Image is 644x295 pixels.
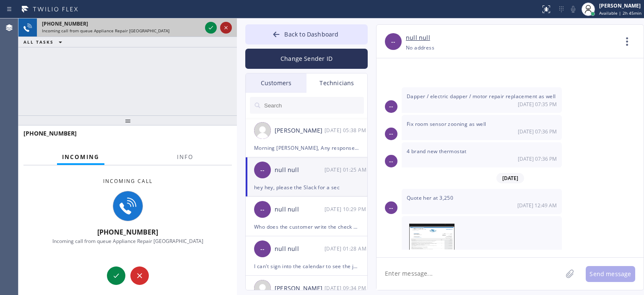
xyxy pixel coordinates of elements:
span: Incoming [62,153,99,161]
div: [PERSON_NAME] [275,284,325,293]
div: null null [275,244,325,254]
span: [DATE] 07:36 PM [518,155,557,162]
div: Customers [246,73,306,93]
span: Info [177,153,193,161]
div: 09/29/2025 9:25 AM [325,165,368,175]
div: hey hey, please the Slack for a sec [254,183,359,192]
span: [PHONE_NUMBER] [42,20,88,27]
span: -- [260,165,265,175]
div: Morning [PERSON_NAME], Any response from the duct replacement customer there, Also can u ask [PER... [254,143,359,153]
div: 09/27/2025 9:36 AM [402,142,562,167]
input: Search [263,97,364,114]
span: Incoming call [103,178,153,185]
button: ALL TASKS [18,37,70,47]
span: Back to Dashboard [284,30,338,38]
div: null null [275,205,325,214]
a: null null [406,33,430,43]
div: I can't sign into the calendar to see the jobs that are still open [254,261,359,271]
button: Send message [586,266,635,282]
div: 09/30/2025 9:38 AM [325,125,368,135]
span: [DATE] 07:35 PM [518,101,557,108]
div: 09/22/2025 9:29 AM [325,204,368,214]
span: Incoming call from queue Appliance Repair [GEOGRAPHIC_DATA] [42,28,169,34]
div: 09/27/2025 9:35 AM [402,87,562,112]
span: -- [389,129,393,138]
span: -- [391,37,395,47]
button: Reject [130,266,149,285]
span: Quote her at 3,250 [407,194,453,201]
span: Incoming call from queue Appliance Repair [GEOGRAPHIC_DATA] [52,238,203,245]
span: [PHONE_NUMBER] [97,227,158,237]
span: -- [260,244,265,254]
div: Who does the customer write the check to? [254,222,359,232]
span: -- [389,102,393,111]
button: Accept [205,22,217,34]
img: user.png [254,122,271,139]
span: [DATE] 07:36 PM [518,128,557,135]
div: 09/29/2025 9:49 AM [402,189,562,214]
button: Change Sender ID [245,49,368,69]
div: [PERSON_NAME] [275,126,325,136]
div: 09/27/2025 9:36 AM [402,115,562,140]
button: Incoming [57,149,104,165]
span: [PHONE_NUMBER] [23,129,77,137]
span: Available | 2h 45min [599,10,641,16]
span: -- [260,205,265,214]
div: No address [406,43,434,52]
span: ALL TASKS [23,39,54,45]
button: Mute [567,3,579,15]
span: -- [389,157,393,166]
button: Back to Dashboard [245,24,368,44]
span: [DATE] [496,173,524,183]
div: Technicians [306,73,367,93]
div: 08/20/2025 9:34 AM [325,283,368,293]
span: Fix room sensor zooning as well [407,120,486,128]
span: [DATE] 12:49 AM [517,202,557,209]
div: null null [275,165,325,175]
button: Reject [220,22,232,34]
span: Dapper / electric dapper / motor repair replacement as well [407,93,556,100]
span: 4 brand new thermostat [407,148,467,155]
img: ME7ef35acfc4ebfd4b4e4a17b25e5b2c9d [409,224,454,274]
div: [PERSON_NAME] [599,2,641,9]
span: -- [389,203,393,213]
div: 09/16/2025 9:28 AM [325,244,368,253]
button: Accept [107,266,125,285]
div: 09/29/2025 9:54 AM [402,216,562,284]
button: Info [172,149,198,165]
